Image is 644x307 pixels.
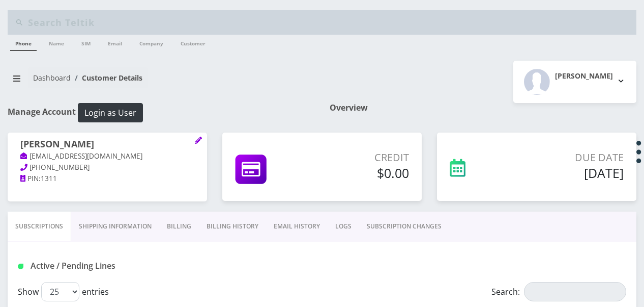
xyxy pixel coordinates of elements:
[159,212,199,241] a: Billing
[513,150,624,165] p: Due Date
[328,212,359,241] a: LOGS
[314,165,409,181] h5: $0.00
[20,174,41,184] a: PIN:
[71,212,159,241] a: Shipping Information
[41,174,57,183] span: 1311
[20,151,142,162] a: [EMAIL_ADDRESS][DOMAIN_NAME]
[199,212,266,241] a: Billing History
[314,150,409,165] p: Credit
[76,35,96,50] a: SIM
[44,35,69,50] a: Name
[33,73,71,83] a: Dashboard
[330,103,636,113] h1: Overview
[134,35,168,50] a: Company
[10,35,37,51] a: Phone
[491,282,626,301] label: Search:
[18,264,23,269] img: Active / Pending Lines
[513,165,624,181] h5: [DATE]
[555,72,613,81] h2: [PERSON_NAME]
[513,61,636,103] button: [PERSON_NAME]
[8,67,314,96] nav: breadcrumb
[20,139,194,151] h1: [PERSON_NAME]
[18,261,211,271] h1: Active / Pending Lines
[71,72,142,83] li: Customer Details
[524,282,626,301] input: Search:
[18,282,109,301] label: Show entries
[8,212,71,241] a: Subscriptions
[28,13,634,32] input: Search Teltik
[175,35,211,50] a: Customer
[30,163,90,172] span: [PHONE_NUMBER]
[76,106,143,117] a: Login as User
[41,282,79,301] select: Showentries
[8,103,314,122] h1: Manage Account
[78,103,143,122] button: Login as User
[359,212,449,241] a: SUBSCRIPTION CHANGES
[266,212,328,241] a: EMAIL HISTORY
[103,35,127,50] a: Email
